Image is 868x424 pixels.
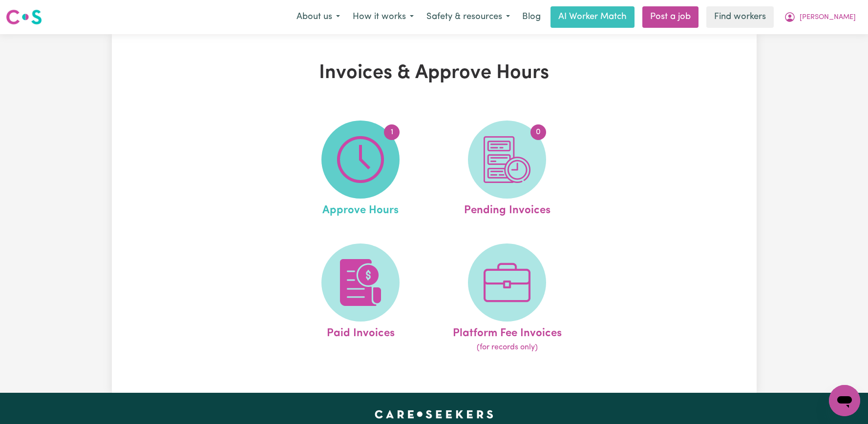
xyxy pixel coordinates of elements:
a: Find workers [706,6,774,28]
a: Careseekers logo [6,6,42,28]
a: Paid Invoices [290,243,431,354]
span: [PERSON_NAME] [800,12,856,23]
a: AI Worker Match [550,6,635,28]
button: How it works [346,7,420,27]
img: Careseekers logo [6,8,42,26]
h1: Invoices & Approve Hours [225,61,643,85]
span: Paid Invoices [327,322,395,342]
button: About us [290,7,346,27]
a: Careseekers home page [375,410,493,418]
span: Pending Invoices [464,199,550,219]
span: 0 [530,124,546,140]
span: Approve Hours [322,199,399,219]
a: Pending Invoices [437,121,577,219]
a: Blog [516,6,547,28]
span: Platform Fee Invoices [453,322,562,342]
span: (for records only) [477,342,538,353]
a: Platform Fee Invoices(for records only) [437,243,577,354]
a: Approve Hours [290,121,431,219]
span: 1 [384,124,400,140]
button: Safety & resources [420,7,516,27]
a: Post a job [642,6,699,28]
iframe: Button to launch messaging window [829,385,860,416]
button: My Account [778,7,862,27]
